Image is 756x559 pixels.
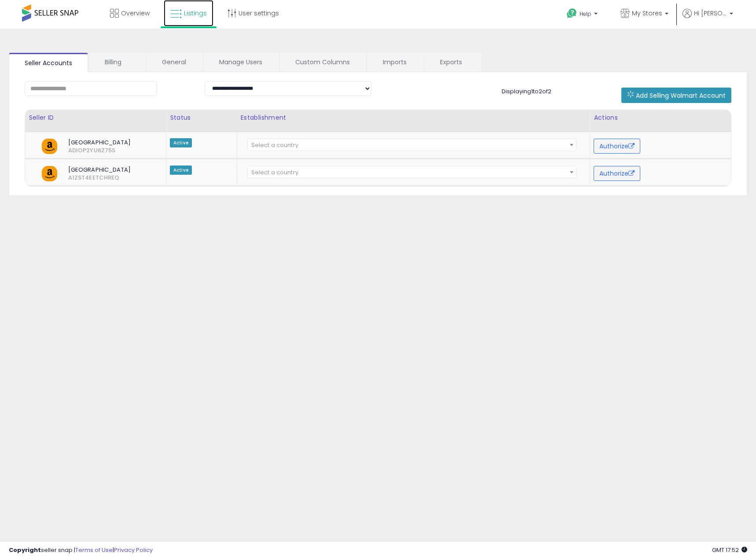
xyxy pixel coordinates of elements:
div: Seller ID [29,113,162,122]
div: Status [170,113,233,122]
a: Exports [424,53,481,71]
a: Manage Users [203,53,278,71]
button: Authorize [594,166,640,181]
span: Displaying 1 to 2 of 2 [502,87,551,96]
span: A1ZST4EETCHREQ [62,174,76,182]
span: Select a country [251,168,298,177]
span: Select a country [251,141,298,149]
span: ADIOP2YU6Z75S [62,147,76,154]
a: General [146,53,202,71]
span: [GEOGRAPHIC_DATA] [62,139,147,147]
a: Billing [89,53,145,71]
a: Custom Columns [279,53,366,71]
a: Imports [367,53,423,71]
a: Seller Accounts [9,53,88,72]
div: Establishment [241,113,587,122]
a: Help [560,1,606,29]
img: amazon.png [42,139,57,154]
i: Get Help [566,8,577,19]
span: My Stores [632,9,662,18]
button: Authorize [594,139,640,154]
button: Add Selling Walmart Account [621,88,731,103]
div: Actions [594,113,727,122]
span: Add Selling Walmart Account [636,91,726,100]
span: Active [170,138,192,147]
a: Hi [PERSON_NAME] [683,9,733,29]
span: Help [580,10,591,18]
span: Overview [121,9,150,18]
span: Listings [184,9,207,18]
span: Active [170,165,192,175]
img: amazon.png [42,166,57,181]
span: Hi [PERSON_NAME] [694,9,727,18]
span: [GEOGRAPHIC_DATA] [62,166,147,174]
